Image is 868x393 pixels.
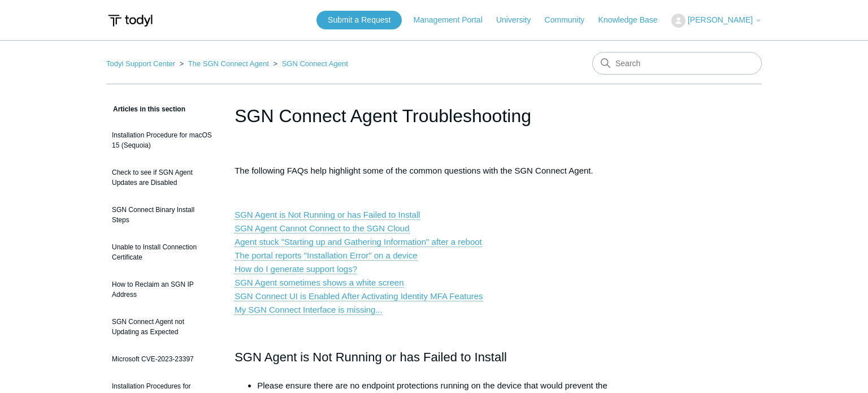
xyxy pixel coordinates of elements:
a: How to Reclaim an SGN IP Address [106,274,218,305]
a: SGN Agent sometimes shows a white screen [235,278,403,288]
a: Microsoft CVE-2023-23397 [106,348,218,370]
a: Agent stuck "Starting up and Gathering Information" after a reboot [235,237,482,247]
li: SGN Connect Agent [271,59,348,68]
a: Unable to Install Connection Certificate [106,236,218,268]
p: The following FAQs help highlight some of the common questions with the SGN Connect Agent. [235,164,633,178]
a: Check to see if SGN Agent Updates are Disabled [106,162,218,193]
li: The SGN Connect Agent [177,59,271,68]
a: The portal reports "Installation Error" on a device [235,251,417,261]
a: SGN Connect Agent [282,59,348,68]
img: Todyl Support Center Help Center home page [106,10,154,31]
a: Community [545,14,596,26]
span: Articles in this section [106,105,185,113]
span: [PERSON_NAME] [688,15,753,24]
a: University [496,14,542,26]
button: [PERSON_NAME] [671,14,762,28]
a: The SGN Connect Agent [188,59,269,68]
a: SGN Connect UI is Enabled After Activating Identity MFA Features [235,291,483,301]
a: SGN Connect Binary Install Steps [106,199,218,231]
input: Search [592,52,762,75]
a: My SGN Connect Interface is missing... [235,305,383,315]
a: Submit a Request [316,11,402,29]
a: SGN Connect Agent not Updating as Expected [106,311,218,343]
a: SGN Agent Cannot Connect to the SGN Cloud [235,223,409,234]
h2: SGN Agent is Not Running or has Failed to Install [235,347,633,367]
h1: SGN Connect Agent Troubleshooting [235,102,633,129]
a: Management Portal [414,14,494,26]
a: Installation Procedure for macOS 15 (Sequoia) [106,124,218,156]
a: Knowledge Base [598,14,669,26]
a: How do I generate support logs? [235,264,357,274]
a: Todyl Support Center [106,59,175,68]
li: Todyl Support Center [106,59,177,68]
a: SGN Agent is Not Running or has Failed to Install [235,210,420,220]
